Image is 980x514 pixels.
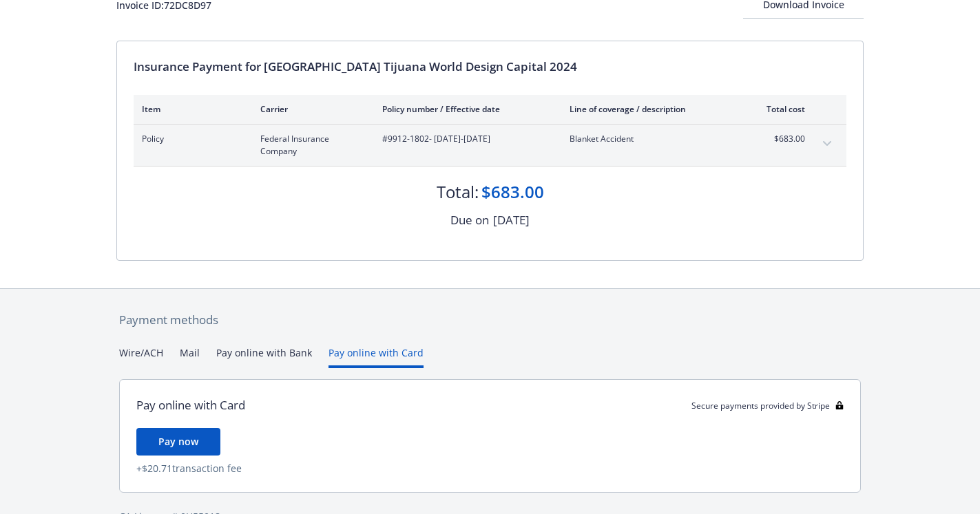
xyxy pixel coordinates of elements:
[158,435,198,448] span: Pay now
[753,103,805,115] div: Total cost
[260,133,360,158] span: Federal Insurance Company
[136,461,844,475] div: + $20.71 transaction fee
[142,133,238,145] span: Policy
[570,133,731,145] span: Blanket Accident
[329,345,424,368] button: Pay online with Card
[180,345,200,368] button: Mail
[570,103,731,115] div: Line of coverage / description
[816,133,838,155] button: expand content
[481,180,544,204] div: $683.00
[382,103,548,115] div: Policy number / Effective date
[119,345,163,368] button: Wire/ACH
[136,396,245,414] div: Pay online with Card
[753,133,805,145] span: $683.00
[136,428,220,456] button: Pay now
[142,103,238,115] div: Item
[134,58,846,76] div: Insurance Payment for [GEOGRAPHIC_DATA] Tijuana World Design Capital 2024
[382,133,548,145] span: #9912-1802 - [DATE]-[DATE]
[450,211,489,229] div: Due on
[119,311,861,329] div: Payment methods
[134,125,846,166] div: PolicyFederal Insurance Company#9912-1802- [DATE]-[DATE]Blanket Accident$683.00expand content
[260,103,360,115] div: Carrier
[493,211,530,229] div: [DATE]
[691,400,844,411] div: Secure payments provided by Stripe
[216,345,312,368] button: Pay online with Bank
[437,180,479,204] div: Total:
